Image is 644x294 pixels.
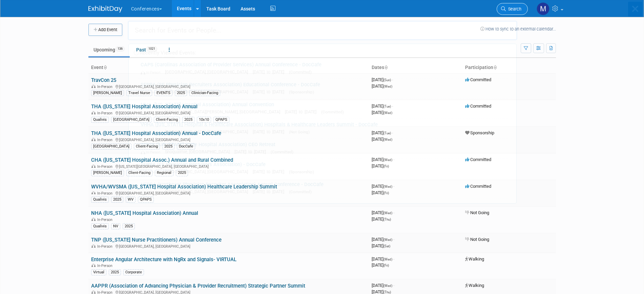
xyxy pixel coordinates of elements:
input: Search for Events or People... [128,21,517,40]
span: [DATE] to [DATE] [253,89,288,94]
a: SEPRA (SE Physician Recruiters Association) Educational Conference - DocCafe In-Person [GEOGRAPHI... [137,78,513,98]
a: NEPRA (Northeast Physician Recruiter Association) Annual Conference - DocCafe In-Person [GEOGRAPH... [137,178,513,198]
a: WSHA ([US_STATE] State Hospital Association) CEO Retreat In-Person Snoqualmie, [GEOGRAPHIC_DATA] ... [137,138,513,158]
span: [DATE] to [DATE] [253,189,288,194]
span: In-Person [141,170,164,174]
span: [GEOGRAPHIC_DATA], [GEOGRAPHIC_DATA] [165,169,251,174]
span: (Sponsorship) [289,169,314,174]
div: Recently Viewed Events: [132,44,513,59]
span: [GEOGRAPHIC_DATA], [GEOGRAPHIC_DATA] [165,189,251,194]
span: [GEOGRAPHIC_DATA], [GEOGRAPHIC_DATA] [165,89,251,94]
span: In-Person [141,150,164,154]
span: [GEOGRAPHIC_DATA], [GEOGRAPHIC_DATA] [165,129,251,134]
span: (Sponsorship) [289,90,314,94]
span: In-Person [141,70,164,74]
a: SEPRA (SE Physician Recruiters Association) - DocCafe In-Person [GEOGRAPHIC_DATA], [GEOGRAPHIC_DA... [137,158,513,178]
span: [GEOGRAPHIC_DATA][PERSON_NAME], [GEOGRAPHIC_DATA] [165,109,284,114]
span: (Committed) [289,70,312,74]
span: (Committed) [289,189,312,194]
a: CAPS (Carolinas Association of Provider Services) Annual Conference - DocCafe In-Person [GEOGRAPH... [137,59,513,78]
a: MHA ([US_STATE] Hospital Association) Annual Convention In-Person [GEOGRAPHIC_DATA][PERSON_NAME],... [137,98,513,118]
span: In-Person [141,190,164,194]
span: [DATE] to [DATE] [253,129,288,134]
span: [DATE] to [DATE] [253,169,288,174]
span: In-Person [141,90,164,94]
span: [DATE] to [DATE] [253,69,288,74]
span: (Committed) [271,150,293,154]
a: VHHA ([US_STATE] Hospital & Healthcare Association) Hospitals & Healthcare Leaders Summit - DocCa... [137,118,513,138]
span: [DATE] to [DATE] [285,109,320,114]
span: (Committed) [321,110,344,114]
span: [DATE] to [DATE] [234,149,269,154]
span: [GEOGRAPHIC_DATA], [GEOGRAPHIC_DATA] [165,69,251,74]
span: In-Person [141,130,164,134]
span: Snoqualmie, [GEOGRAPHIC_DATA] [165,149,233,154]
span: (Not Going) [289,130,310,134]
span: In-Person [141,110,164,114]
